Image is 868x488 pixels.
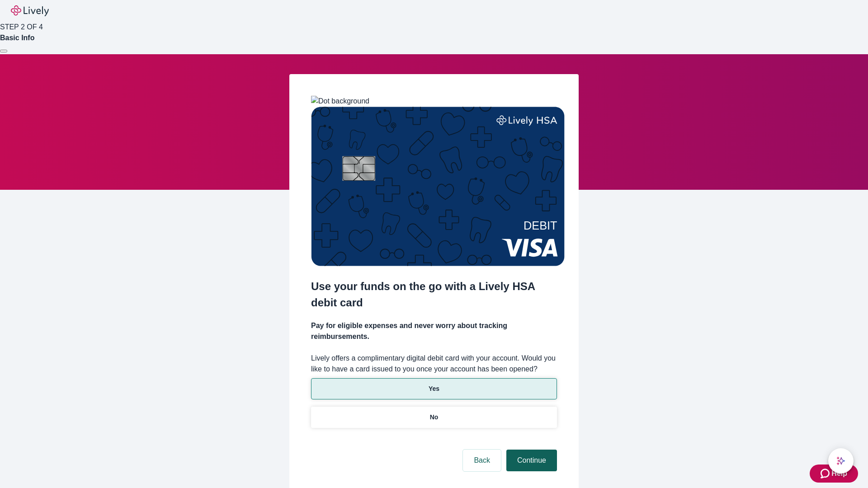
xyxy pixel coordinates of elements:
button: Continue [506,450,557,471]
svg: Lively AI Assistant [836,456,845,465]
label: Lively offers a complimentary digital debit card with your account. Would you like to have a card... [311,353,557,375]
p: Yes [429,384,439,394]
button: Back [463,450,501,471]
button: chat [828,448,854,474]
img: Debit card [311,107,565,266]
button: Yes [311,378,557,399]
img: Lively [11,5,49,16]
svg: Zendesk support icon [821,468,831,479]
h2: Use your funds on the go with a Lively HSA debit card [311,278,557,311]
img: Dot background [311,96,369,107]
h4: Pay for eligible expenses and never worry about tracking reimbursements. [311,320,557,342]
button: Zendesk support iconHelp [810,465,858,483]
p: No [430,413,439,422]
span: Help [831,468,847,479]
button: No [311,407,557,428]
